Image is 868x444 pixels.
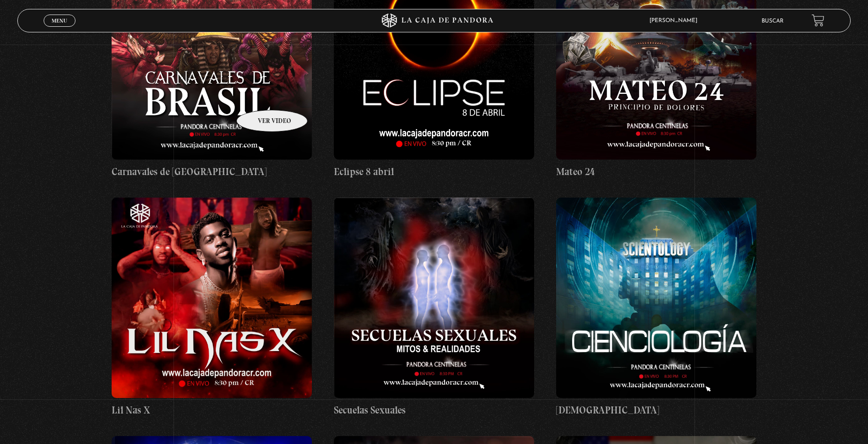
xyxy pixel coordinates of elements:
[52,18,67,23] span: Menu
[812,14,824,27] a: View your shopping cart
[556,403,756,418] h4: [DEMOGRAPHIC_DATA]
[112,164,311,179] h4: Carnavales de [GEOGRAPHIC_DATA]
[334,198,534,417] a: Secuelas Sexuales
[334,164,534,179] h4: Eclipse 8 abril
[762,18,784,24] a: Buscar
[556,198,756,417] a: [DEMOGRAPHIC_DATA]
[556,164,756,179] h4: Mateo 24
[334,403,534,418] h4: Secuelas Sexuales
[112,198,311,417] a: Lil Nas X
[112,403,311,418] h4: Lil Nas X
[48,26,70,32] span: Cerrar
[645,18,707,23] span: [PERSON_NAME]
